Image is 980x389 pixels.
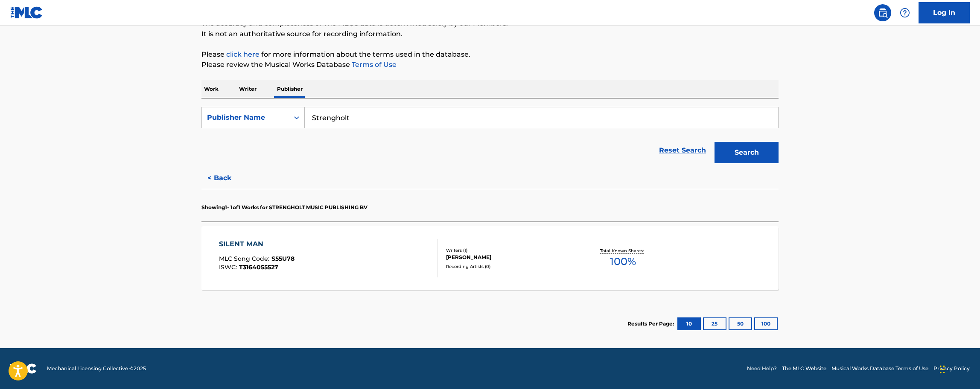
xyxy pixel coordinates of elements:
[715,142,779,163] button: Search
[747,365,777,372] a: Need Help?
[10,6,43,19] img: MLC Logo
[201,226,779,290] a: SILENT MANMLC Song Code:S55U78ISWC:T3164055527Writers (1)[PERSON_NAME]Recording Artists (0)Total ...
[219,263,239,271] span: ISWC :
[226,50,260,58] a: click here
[896,4,913,21] div: Help
[201,80,221,98] p: Work
[878,8,888,18] img: search
[207,112,284,123] div: Publisher Name
[703,317,726,330] button: 25
[677,317,701,330] button: 10
[874,4,891,21] a: Public Search
[919,2,970,23] a: Log In
[239,263,278,271] span: T3164055527
[627,320,676,328] p: Results Per Page:
[201,167,253,189] button: < Back
[782,365,826,372] a: The MLC Website
[274,80,305,98] p: Publisher
[271,255,295,262] span: S55U78
[729,317,752,330] button: 50
[201,107,779,167] form: Search Form
[831,365,928,372] a: Musical Works Database Terms of Use
[937,348,980,389] iframe: Chat Widget
[201,49,779,60] p: Please for more information about the terms used in the database.
[754,317,778,330] button: 100
[940,357,945,382] div: Drag
[655,141,710,160] a: Reset Search
[201,204,367,211] p: Showing 1 - 1 of 1 Works for STRENGHOLT MUSIC PUBLISHING BV
[236,80,259,98] p: Writer
[446,254,575,261] div: [PERSON_NAME]
[201,60,779,70] p: Please review the Musical Works Database
[350,61,397,69] a: Terms of Use
[201,29,779,39] p: It is not an authoritative source for recording information.
[600,248,646,254] p: Total Known Shares:
[219,255,271,262] span: MLC Song Code :
[610,254,636,269] span: 100 %
[446,247,575,254] div: Writers ( 1 )
[900,8,910,18] img: help
[47,365,146,372] span: Mechanical Licensing Collective © 2025
[446,263,575,270] div: Recording Artists ( 0 )
[219,239,295,249] div: SILENT MAN
[10,363,37,374] img: logo
[933,365,970,372] a: Privacy Policy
